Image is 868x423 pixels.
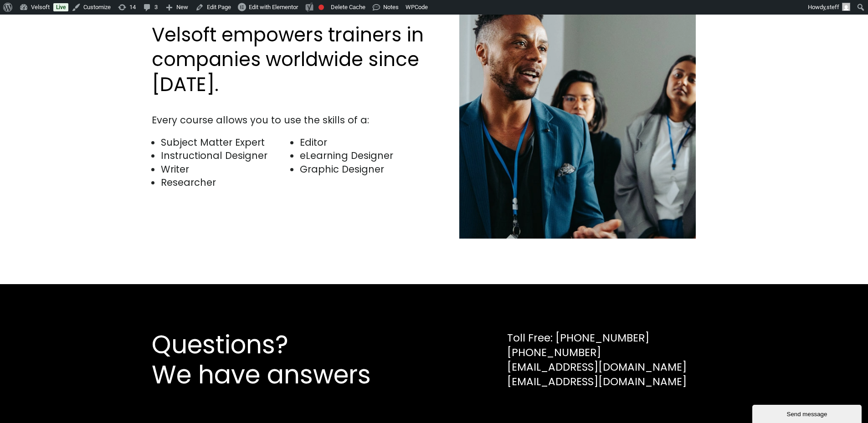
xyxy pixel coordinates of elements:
[318,5,324,10] div: Focus keyphrase not set
[300,136,430,149] li: Editor
[161,176,291,189] li: Researcher
[300,149,430,162] li: eLearning Designer
[161,136,291,149] li: Subject Matter Expert
[53,3,68,11] a: Live
[152,113,430,127] div: Every course allows you to use the skills of a:
[161,149,291,162] li: Instructional Designer
[827,4,839,10] span: steff
[152,23,430,97] h2: Velsoft empowers trainers in companies worldwide since [DATE].
[161,163,291,176] li: Writer
[300,163,430,176] li: Graphic Designer
[152,330,391,390] h2: Questions? We have answers
[249,4,298,10] span: Edit with Elementor
[752,403,863,423] iframe: chat widget
[507,331,687,389] div: Toll Free: [PHONE_NUMBER] [PHONE_NUMBER] [EMAIL_ADDRESS][DOMAIN_NAME] [EMAIL_ADDRESS][DOMAIN_NAME]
